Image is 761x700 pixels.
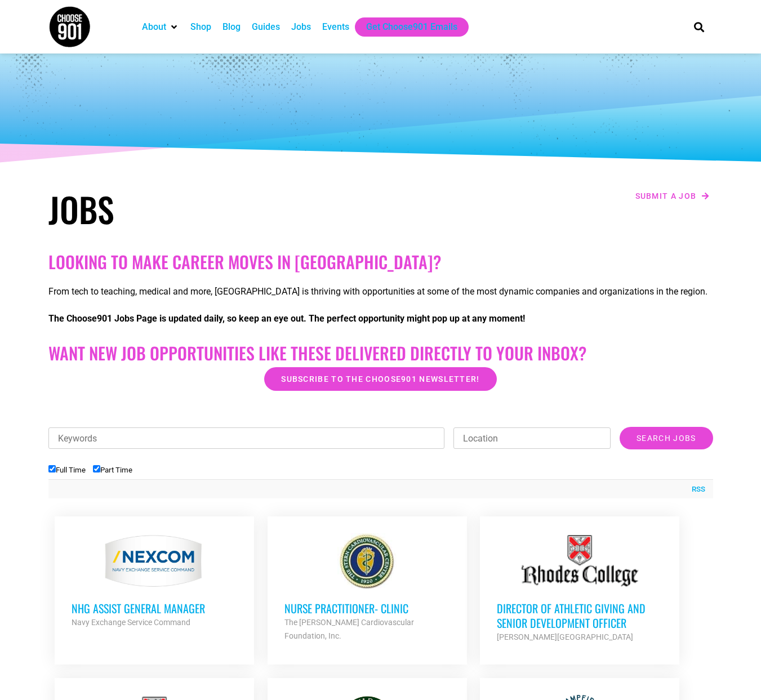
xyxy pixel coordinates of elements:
[48,189,375,229] h1: Jobs
[48,313,525,324] strong: The Choose901 Jobs Page is updated daily, so keep an eye out. The perfect opportunity might pop u...
[453,427,611,449] input: Location
[635,192,697,200] span: Submit a job
[497,632,633,641] strong: [PERSON_NAME][GEOGRAPHIC_DATA]
[281,375,479,383] span: Subscribe to the Choose901 newsletter!
[291,20,311,34] a: Jobs
[93,466,132,474] label: Part Time
[497,601,662,630] h3: Director of Athletic Giving and Senior Development Officer
[48,465,56,472] input: Full Time
[48,427,445,449] input: Keywords
[55,516,254,646] a: NHG ASSIST GENERAL MANAGER Navy Exchange Service Command
[142,20,166,34] a: About
[322,20,349,34] a: Events
[366,20,457,34] a: Get Choose901 Emails
[264,367,496,391] a: Subscribe to the Choose901 newsletter!
[190,20,211,34] a: Shop
[48,343,713,363] h2: Want New Job Opportunities like these Delivered Directly to your Inbox?
[284,601,450,616] h3: Nurse Practitioner- Clinic
[480,516,679,661] a: Director of Athletic Giving and Senior Development Officer [PERSON_NAME][GEOGRAPHIC_DATA]
[72,601,237,616] h3: NHG ASSIST GENERAL MANAGER
[48,252,713,272] h2: Looking to make career moves in [GEOGRAPHIC_DATA]?
[252,20,280,34] a: Guides
[689,17,708,36] div: Search
[93,465,100,472] input: Part Time
[620,427,713,449] input: Search Jobs
[48,466,86,474] label: Full Time
[632,189,713,203] a: Submit a job
[686,484,705,495] a: RSS
[136,17,185,37] div: About
[284,618,414,640] strong: The [PERSON_NAME] Cardiovascular Foundation, Inc.
[268,516,467,659] a: Nurse Practitioner- Clinic The [PERSON_NAME] Cardiovascular Foundation, Inc.
[222,20,241,34] a: Blog
[72,618,190,627] strong: Navy Exchange Service Command
[136,17,675,37] nav: Main nav
[48,285,713,298] p: From tech to teaching, medical and more, [GEOGRAPHIC_DATA] is thriving with opportunities at some...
